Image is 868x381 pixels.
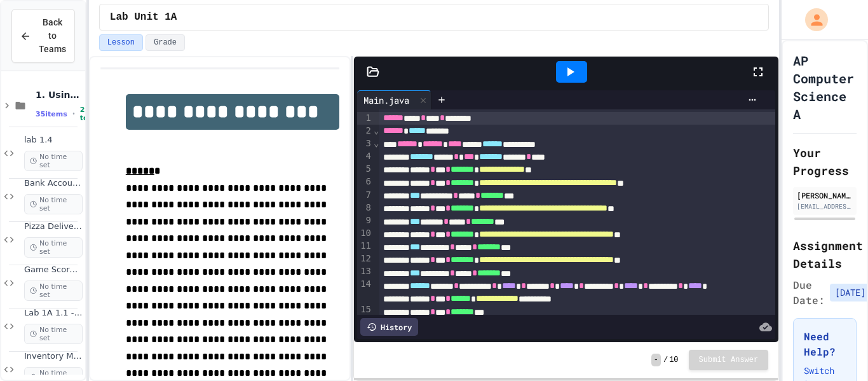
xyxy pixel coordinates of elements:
[793,144,857,179] h2: Your Progress
[357,202,373,214] div: 8
[792,5,831,34] div: My Account
[797,202,853,211] div: [EMAIL_ADDRESS][DOMAIN_NAME]
[689,350,769,370] button: Submit Answer
[24,351,83,362] span: Inventory Management System
[11,9,75,63] button: Back to Teams
[24,308,83,319] span: Lab 1A 1.1 - 1.6
[373,138,379,148] span: Fold line
[36,110,67,118] span: 35 items
[357,163,373,176] div: 5
[373,125,379,135] span: Fold line
[357,112,373,125] div: 1
[651,354,661,366] span: -
[24,324,83,344] span: No time set
[110,10,177,25] span: Lab Unit 1A
[793,237,857,272] h2: Assignment Details
[815,330,855,368] iframe: chat widget
[24,221,83,232] span: Pizza Delivery Calculator
[360,318,418,336] div: History
[357,176,373,188] div: 6
[357,227,373,240] div: 10
[24,281,83,301] span: No time set
[357,90,431,109] div: Main.java
[357,278,373,303] div: 14
[357,189,373,202] div: 7
[24,135,83,146] span: lab 1.4
[36,89,83,100] span: 1. Using Objects and Methods
[80,106,98,122] span: 2h total
[24,151,83,171] span: No time set
[663,355,668,365] span: /
[357,94,416,107] div: Main.java
[793,52,857,123] h1: AP Computer Science A
[357,125,373,137] div: 2
[146,34,185,51] button: Grade
[669,355,678,365] span: 10
[24,178,83,189] span: Bank Account Fixer
[357,150,373,163] div: 4
[357,137,373,150] div: 3
[72,109,75,119] span: •
[24,194,83,214] span: No time set
[793,277,825,308] span: Due Date:
[357,303,373,316] div: 15
[24,237,83,258] span: No time set
[39,16,66,56] span: Back to Teams
[99,34,143,51] button: Lesson
[804,329,846,359] h3: Need Help?
[357,240,373,253] div: 11
[357,214,373,227] div: 9
[797,190,853,201] div: [PERSON_NAME]
[699,355,759,365] span: Submit Answer
[24,265,83,275] span: Game Score Tracker
[357,265,373,278] div: 13
[357,253,373,265] div: 12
